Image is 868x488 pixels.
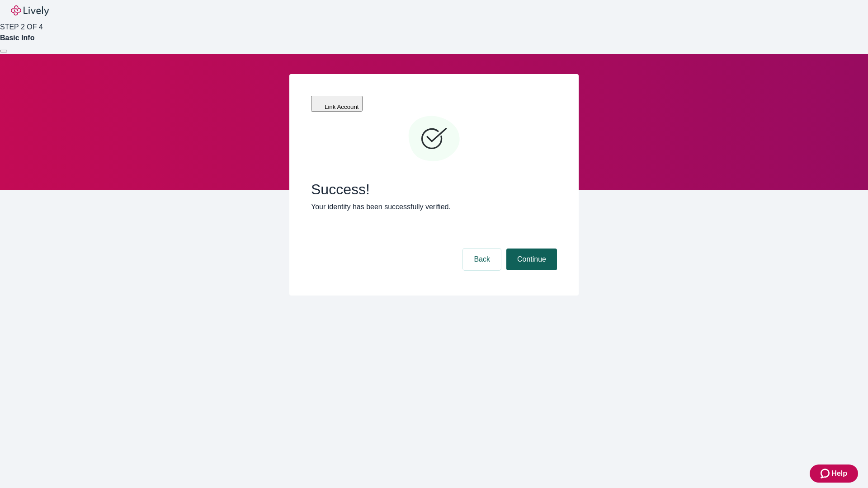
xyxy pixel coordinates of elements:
button: Back [463,249,501,270]
button: Zendesk support iconHelp [810,465,858,483]
svg: Zendesk support icon [821,468,831,479]
button: Continue [506,249,557,270]
span: Success! [311,181,557,198]
p: Your identity has been successfully verified. [311,202,557,212]
svg: Checkmark icon [407,112,461,166]
img: Lively [11,5,49,16]
button: Link Account [311,96,363,112]
span: Help [831,468,847,479]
